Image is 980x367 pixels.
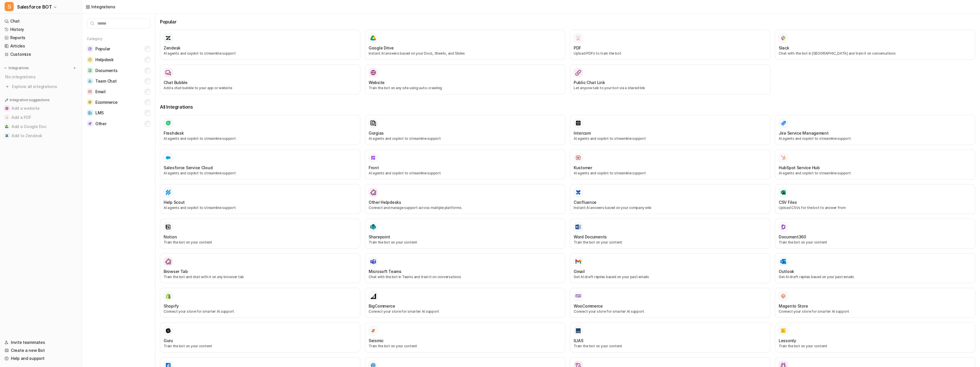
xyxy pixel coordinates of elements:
img: LMS [87,110,93,116]
p: AI agents and copilot to streamline support [164,51,357,56]
button: KustomerKustomerAI agents and copilot to streamline support [570,149,770,179]
p: Connect your store for smarter AI support [779,309,972,314]
button: SharepointSharepointTrain the bot on your content [365,219,565,249]
p: Let anyone talk to your bot via a shared link [574,85,767,91]
h3: Google Drive [369,45,394,51]
button: Public Chat LinkLet anyone talk to your bot via a shared link [570,64,770,94]
img: Google Drive [370,35,376,41]
img: Document360 [780,224,786,230]
h3: Public Chat Link [574,79,605,85]
p: AI agents and copilot to streamline support [574,171,767,176]
img: Word Documents [575,224,581,230]
p: AI agents and copilot to streamline support [779,136,972,141]
a: Customize [2,50,80,58]
h3: ILIAS [574,338,583,344]
button: Other HelpdesksOther HelpdesksConnect and manage support across multiple platforms. [365,184,565,214]
button: Browser TabBrowser TabTrain the bot and chat with it on any browser tab [160,253,360,283]
h3: Other Helpdesks [369,199,401,205]
a: Create a new Bot [2,346,80,354]
button: BigCommerceBigCommerceConnect your store for smarter AI support [365,288,565,318]
p: AI agents and copilot to streamline support [369,136,562,141]
h3: Chat Bubble [164,79,188,85]
img: Front [370,155,376,161]
button: ShopifyShopifyConnect your store for smarter AI support [160,288,360,318]
span: Popular [95,46,110,52]
button: Add a Google DocAdd a Google Doc [2,122,80,131]
a: Reports [2,34,80,42]
img: Help Scout [165,190,171,195]
img: Guru [165,328,171,334]
p: Connect your store for smarter AI support [369,309,562,314]
img: Popular [87,46,93,52]
button: WooCommerceWooCommerceConnect your store for smarter AI support [570,288,770,318]
span: Helpdesk [95,57,114,63]
h5: Category [87,37,150,41]
button: EmailEmail [87,86,150,97]
button: GorgiasAI agents and copilot to streamline support [365,115,565,145]
button: Team ChatTeam Chat [87,76,150,86]
img: Browser Tab [165,259,171,264]
button: Magento StoreMagento StoreConnect your store for smarter AI support [775,288,975,318]
p: Get AI draft replies based on your past emails [779,274,972,280]
img: Documents [87,67,93,73]
button: ILIASILIASTrain the bot on your content [570,322,770,352]
p: AI agents and copilot to streamline support [164,171,357,176]
p: Upload CSVs for the bot to answer from [779,205,972,210]
button: EcommerceEcommerce [87,97,150,107]
span: Other [95,121,107,127]
h3: Microsoft Teams [369,268,401,274]
h3: Website [369,79,385,85]
h3: Document360 [779,234,806,240]
h3: Shopify [164,303,179,309]
img: CSV Files [780,190,786,195]
h3: Intercom [574,130,591,136]
a: Articles [2,42,80,50]
p: Train the bot on your content [369,240,562,245]
button: OutlookOutlookGet AI draft replies based on your past emails [775,253,975,283]
img: Team Chat [87,78,93,84]
p: Connect your store for smarter AI support [164,309,357,314]
img: Kustomer [575,155,581,161]
img: Confluence [575,190,581,195]
button: LMSLMS [87,107,150,118]
p: Add a chat bubble to your app or website [164,85,357,91]
h3: WooCommerce [574,303,603,309]
img: Helpdesk [87,57,93,63]
span: Email [95,89,106,95]
h3: Jira Service Management [779,130,829,136]
img: expand menu [3,66,7,70]
h3: Slack [779,45,789,51]
h3: CSV Files [779,199,797,205]
img: Other Helpdesks [370,190,376,195]
img: WooCommerce [575,294,581,298]
h3: Seismic [369,338,383,344]
h3: Notion [164,234,177,240]
p: AI agents and copilot to streamline support [369,171,562,176]
p: Get AI draft replies based on your past emails [574,274,767,280]
button: Add a PDFAdd a PDF [2,113,80,122]
img: Add a website [5,107,9,110]
span: Salesforce BOT [17,3,52,11]
h3: PDF [574,45,581,51]
p: Train the bot on your content [574,344,767,349]
button: Add a websiteAdd a website [2,104,80,113]
p: Instant AI answers based on your Docs, Sheets, and Slides [369,51,562,56]
div: Integrations [91,4,115,10]
h3: Word Documents [574,234,607,240]
button: Google DriveGoogle DriveInstant AI answers based on your Docs, Sheets, and Slides [365,30,565,60]
button: SeismicSeismicTrain the bot on your content [365,322,565,352]
a: History [2,25,80,33]
img: Add a Google Doc [5,125,9,128]
button: Chat BubbleAdd a chat bubble to your app or website [160,64,360,94]
h3: Front [369,165,379,171]
img: Sharepoint [370,224,376,230]
span: Documents [95,68,117,73]
button: HubSpot Service HubHubSpot Service HubAI agents and copilot to streamline support [775,149,975,179]
img: BigCommerce [370,293,376,299]
span: Team Chat [95,78,117,84]
img: menu_add.svg [73,66,77,70]
button: OtherOther [87,118,150,129]
p: Train the bot on your content [164,240,357,245]
h3: Gmail [574,268,585,274]
h3: Sharepoint [369,234,390,240]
